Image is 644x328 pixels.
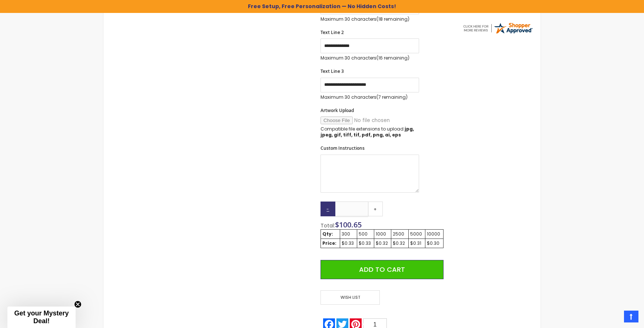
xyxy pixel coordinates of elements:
span: (16 remaining) [376,55,409,61]
span: (7 remaining) [376,94,408,100]
span: Text Line 2 [321,29,344,35]
p: Maximum 30 characters [321,94,419,100]
span: (18 remaining) [376,16,409,22]
div: $0.33 [342,240,355,246]
strong: Qty: [322,231,333,237]
span: 1 [374,321,377,328]
a: + [368,202,383,216]
span: Text Line 3 [321,68,344,74]
span: Get your Mystery Deal! [14,310,69,325]
div: 300 [342,231,355,237]
span: Custom Instructions [321,145,365,151]
div: $0.33 [359,240,372,246]
div: 5000 [410,231,424,237]
button: Close teaser [74,301,82,308]
div: 10000 [427,231,442,237]
img: 4pens.com widget logo [462,21,533,35]
a: Wish List [321,290,382,305]
p: Maximum 30 characters [321,55,419,61]
span: Artwork Upload [321,107,354,114]
p: Compatible file extensions to upload: [321,126,419,138]
button: Add to Cart [321,260,444,279]
div: $0.32 [376,240,389,246]
div: $0.32 [393,240,406,246]
a: - [321,202,335,216]
a: Top [624,311,638,322]
div: Get your Mystery Deal!Close teaser [7,307,76,328]
strong: jpg, jpeg, gif, tiff, tif, pdf, png, ai, eps [321,126,414,138]
span: Wish List [321,290,380,305]
span: Add to Cart [359,265,405,274]
div: 1000 [376,231,389,237]
a: 4pens.com certificate URL [462,30,533,36]
div: 2500 [393,231,406,237]
span: 100.65 [339,220,362,230]
div: $0.31 [410,240,424,246]
span: Total: [321,222,335,229]
strong: Price: [322,240,336,246]
div: $0.30 [427,240,442,246]
div: 500 [359,231,372,237]
span: $ [335,220,362,230]
p: Maximum 30 characters [321,16,419,22]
